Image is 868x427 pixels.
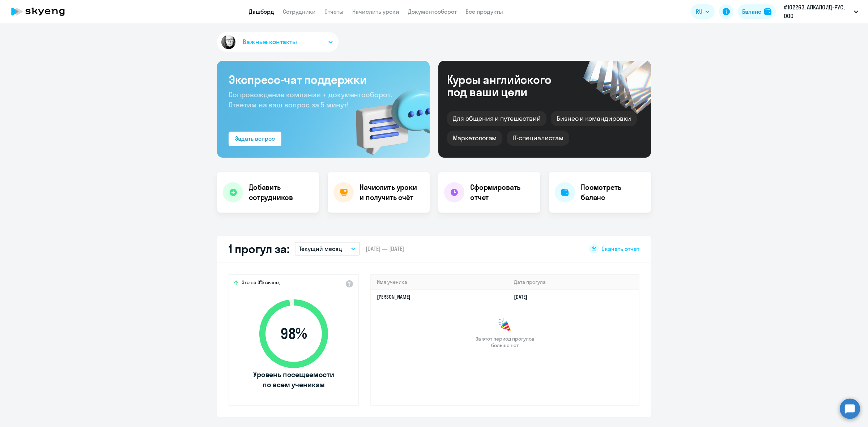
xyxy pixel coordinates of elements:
[784,3,851,20] p: #102263, АЛКАЛОИД-РУС, ООО
[217,32,339,52] button: Важные контакты
[377,294,410,300] a: [PERSON_NAME]
[324,8,344,15] a: Отчеты
[235,134,275,143] div: Задать вопрос
[283,8,316,15] a: Сотрудники
[447,73,571,98] div: Курсы английского под ваши цели
[498,318,512,333] img: congrats
[249,8,274,15] a: Дашборд
[551,111,637,126] div: Бизнес и командировки
[780,3,862,20] button: #102263, АЛКАЛОИД-РУС, ООО
[366,245,404,253] span: [DATE] — [DATE]
[359,182,422,202] h4: Начислить уроки и получить счёт
[229,242,289,256] h2: 1 прогул за:
[242,279,280,288] span: Это на 3% выше,
[738,4,776,19] button: Балансbalance
[447,131,502,146] div: Маркетологам
[465,8,503,15] a: Все продукты
[229,132,281,146] button: Задать вопрос
[220,34,237,51] img: avatar
[299,244,342,253] p: Текущий месяц
[252,325,335,342] span: 98 %
[352,8,399,15] a: Начислить уроки
[229,72,418,87] h3: Экспресс-чат поддержки
[295,242,360,256] button: Текущий месяц
[252,370,335,390] span: Уровень посещаемости по всем ученикам
[447,111,546,126] div: Для общения и путешествий
[470,182,535,202] h4: Сформировать отчет
[371,275,508,290] th: Имя ученика
[507,131,569,146] div: IT-специалистам
[508,275,639,290] th: Дата прогула
[475,336,535,349] span: За этот период прогулов больше нет
[514,294,533,300] a: [DATE]
[345,76,430,158] img: bg-img
[764,8,771,15] img: balance
[691,4,715,19] button: RU
[696,7,702,16] span: RU
[601,245,639,253] span: Скачать отчет
[243,37,297,47] span: Важные контакты
[408,8,457,15] a: Документооборот
[229,90,392,109] span: Сопровождение компании + документооборот. Ответим на ваш вопрос за 5 минут!
[249,182,313,202] h4: Добавить сотрудников
[581,182,645,202] h4: Посмотреть баланс
[742,7,761,16] div: Баланс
